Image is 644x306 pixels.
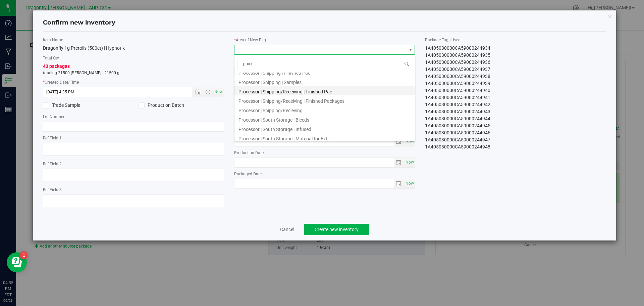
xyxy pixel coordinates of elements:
[315,227,359,232] span: Create new inventory
[404,136,415,146] span: Set Current date
[43,79,224,85] label: Created Date/Time
[213,87,224,97] span: Set Current date
[425,108,606,115] div: 1A405030000CA59000244943
[425,115,606,122] div: 1A405030000CA59000244944
[425,122,606,129] div: 1A405030000CA59000244945
[394,179,404,188] span: select
[404,179,415,188] span: Set Current date
[280,226,294,233] a: Cancel
[425,73,606,80] div: 1A405030000CA59000244938
[192,89,204,95] span: Open the date view
[394,137,404,146] span: select
[43,102,128,109] label: Trade Sample
[43,135,224,141] label: Ref Field 1
[234,150,415,156] label: Production Date
[43,63,70,69] span: 43 packages
[425,59,606,66] div: 1A405030000CA59000244936
[43,55,224,61] label: Total Qty
[43,161,224,167] label: Ref Field 2
[394,158,404,167] span: select
[425,45,606,52] div: 1A405030000CA59000244934
[43,187,224,193] label: Ref Field 3
[139,102,224,109] label: Production Batch
[425,52,606,59] div: 1A405030000CA59000244935
[43,45,224,52] div: Dragonfly 1g Prerolls (500ct) | Hypnotik
[43,114,224,120] label: Lot Number
[425,129,606,136] div: 1A405030000CA59000244946
[425,94,606,101] div: 1A405030000CA59000244941
[43,70,224,76] p: totaling 21500 [PERSON_NAME] | 21500 g
[425,87,606,94] div: 1A405030000CA59000244940
[425,80,606,87] div: 1A405030000CA59000244939
[404,137,415,146] span: select
[234,171,415,177] label: Packaged Date
[20,251,28,259] iframe: Resource center unread badge
[425,66,606,73] div: 1A405030000CA59000244937
[425,136,606,143] div: 1A405030000CA59000244947
[202,89,213,95] span: Open the time view
[425,37,606,43] label: Package Tags Used
[425,143,606,150] div: 1A405030000CA59000244948
[404,179,415,188] span: select
[43,37,224,43] label: Item Name
[404,158,415,167] span: select
[304,224,369,235] button: Create new inventory
[43,18,115,27] h4: Confirm new inventory
[425,101,606,108] div: 1A405030000CA59000244942
[404,158,415,167] span: Set Current date
[7,252,27,272] iframe: Resource center
[234,37,415,43] label: Area of New Pkg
